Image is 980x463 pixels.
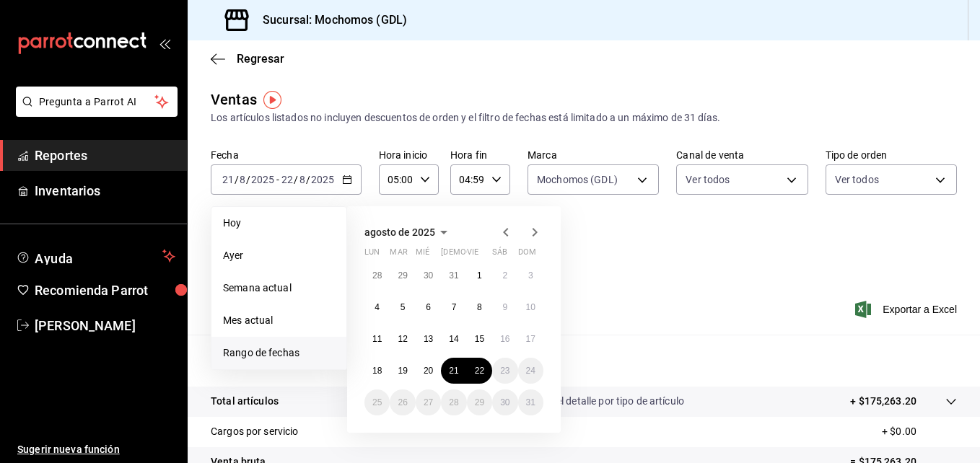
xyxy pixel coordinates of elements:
button: Regresar [211,52,284,66]
span: / [306,174,310,185]
button: 9 de agosto de 2025 [492,294,517,320]
span: Reportes [35,146,175,165]
abbr: 11 de agosto de 2025 [372,334,382,344]
button: 14 de agosto de 2025 [441,326,466,352]
label: Hora inicio [379,150,439,160]
abbr: 2 de agosto de 2025 [502,270,507,281]
button: 31 de julio de 2025 [441,263,466,288]
abbr: 6 de agosto de 2025 [426,302,431,312]
span: Recomienda Parrot [35,281,175,300]
abbr: sábado [492,247,507,263]
button: 17 de agosto de 2025 [518,326,543,352]
span: Rango de fechas [223,345,335,361]
button: 3 de agosto de 2025 [518,263,543,288]
abbr: 25 de agosto de 2025 [372,397,382,407]
abbr: miércoles [416,247,429,263]
abbr: lunes [364,247,380,263]
button: 15 de agosto de 2025 [467,326,492,352]
abbr: 13 de agosto de 2025 [424,334,433,344]
span: Ver todos [835,172,879,187]
p: + $175,263.20 [850,394,916,409]
abbr: 10 de agosto de 2025 [526,302,535,312]
div: Ventas [211,89,257,110]
abbr: 28 de agosto de 2025 [449,397,458,407]
abbr: 9 de agosto de 2025 [502,302,507,312]
button: Pregunta a Parrot AI [16,87,178,117]
button: 22 de agosto de 2025 [467,358,492,384]
abbr: 3 de agosto de 2025 [528,270,533,281]
button: 1 de agosto de 2025 [467,263,492,288]
button: 27 de agosto de 2025 [416,389,441,415]
label: Tipo de orden [826,150,957,160]
button: 24 de agosto de 2025 [518,358,543,384]
abbr: 23 de agosto de 2025 [500,366,509,376]
button: Tooltip marker [263,91,281,109]
span: Regresar [237,52,284,66]
label: Marca [528,150,659,160]
abbr: 29 de julio de 2025 [398,270,407,281]
button: Exportar a Excel [858,301,957,318]
button: 28 de agosto de 2025 [441,389,466,415]
abbr: 8 de agosto de 2025 [477,302,482,312]
button: 4 de agosto de 2025 [364,294,390,320]
p: Total artículos [211,394,279,409]
button: 19 de agosto de 2025 [390,358,415,384]
button: 25 de agosto de 2025 [364,389,390,415]
abbr: 16 de agosto de 2025 [500,334,509,344]
span: Mes actual [223,313,335,328]
input: -- [222,174,235,185]
input: ---- [250,174,275,185]
abbr: 22 de agosto de 2025 [475,366,484,376]
abbr: 7 de agosto de 2025 [452,302,457,312]
span: Inventarios [35,181,175,200]
span: - [276,174,279,185]
span: Ayer [223,248,335,263]
input: -- [299,174,306,185]
abbr: 15 de agosto de 2025 [475,334,484,344]
span: Mochomos (GDL) [537,172,618,187]
input: ---- [310,174,335,185]
span: / [294,174,298,185]
div: Los artículos listados no incluyen descuentos de orden y el filtro de fechas está limitado a un m... [211,110,957,125]
p: Cargos por servicio [211,424,299,439]
span: agosto de 2025 [364,226,435,238]
abbr: 29 de agosto de 2025 [475,397,484,407]
button: 29 de julio de 2025 [390,263,415,288]
abbr: viernes [467,247,478,263]
h3: Sucursal: Mochomos (GDL) [251,12,407,29]
span: Ayuda [35,247,157,265]
button: 20 de agosto de 2025 [416,358,441,384]
a: Pregunta a Parrot AI [10,105,178,120]
button: 8 de agosto de 2025 [467,294,492,320]
button: 23 de agosto de 2025 [492,358,517,384]
button: 28 de julio de 2025 [364,263,390,288]
abbr: 26 de agosto de 2025 [398,397,407,407]
button: 5 de agosto de 2025 [390,294,415,320]
button: 21 de agosto de 2025 [441,358,466,384]
abbr: 19 de agosto de 2025 [398,366,407,376]
input: -- [239,174,246,185]
span: Sugerir nueva función [17,442,175,457]
button: 11 de agosto de 2025 [364,326,390,352]
span: Hoy [223,216,335,231]
abbr: martes [390,247,407,263]
abbr: 31 de julio de 2025 [449,270,458,281]
label: Canal de venta [676,150,808,160]
button: 31 de agosto de 2025 [518,389,543,415]
abbr: 28 de julio de 2025 [372,270,382,281]
abbr: 12 de agosto de 2025 [398,334,407,344]
abbr: 21 de agosto de 2025 [449,366,458,376]
button: 30 de julio de 2025 [416,263,441,288]
span: / [235,174,239,185]
span: Ver todos [686,172,730,187]
abbr: 5 de agosto de 2025 [401,302,406,312]
label: Hora fin [450,150,510,160]
button: 29 de agosto de 2025 [467,389,492,415]
span: Semana actual [223,281,335,296]
abbr: 24 de agosto de 2025 [526,366,535,376]
abbr: 17 de agosto de 2025 [526,334,535,344]
span: Pregunta a Parrot AI [39,94,155,110]
abbr: 20 de agosto de 2025 [424,366,433,376]
abbr: domingo [518,247,536,263]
